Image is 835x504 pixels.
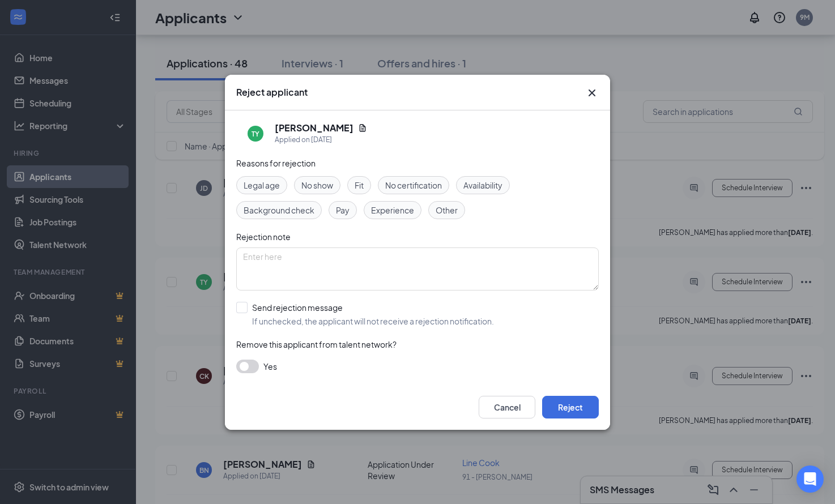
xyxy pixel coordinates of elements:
[236,232,291,242] span: Rejection note
[336,204,350,216] span: Pay
[236,158,316,168] span: Reasons for rejection
[275,122,353,134] h5: [PERSON_NAME]
[236,339,397,349] span: Remove this applicant from talent network?
[236,86,308,99] h3: Reject applicant
[275,134,367,146] div: Applied on [DATE]
[301,179,333,191] span: No show
[463,179,502,191] span: Availability
[542,396,599,418] button: Reject
[355,179,364,191] span: Fit
[244,179,280,191] span: Legal age
[358,123,367,133] svg: Document
[479,396,535,418] button: Cancel
[263,360,277,373] span: Yes
[436,204,458,216] span: Other
[252,129,259,138] div: TY
[585,86,599,100] svg: Cross
[585,86,599,100] button: Close
[796,465,824,493] div: Open Intercom Messenger
[244,204,314,216] span: Background check
[385,179,442,191] span: No certification
[371,204,414,216] span: Experience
